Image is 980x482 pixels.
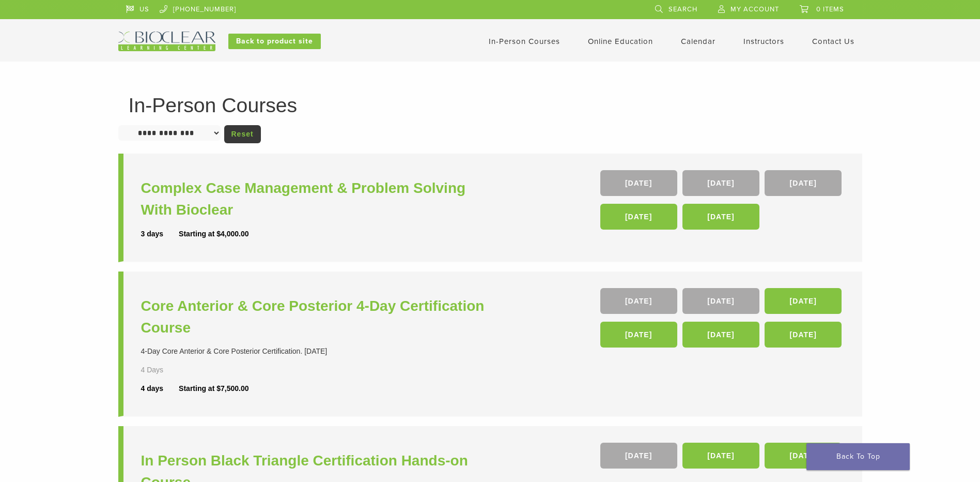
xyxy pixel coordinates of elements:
[600,170,845,235] div: , , , ,
[141,365,194,375] div: 4 Days
[141,383,179,394] div: 4 days
[600,288,677,314] a: [DATE]
[489,37,560,46] a: In-Person Courses
[600,322,677,348] a: [DATE]
[600,443,845,474] div: , ,
[668,5,697,13] span: Search
[682,204,759,230] a: [DATE]
[600,443,677,469] a: [DATE]
[765,443,842,469] a: [DATE]
[141,346,493,357] div: 4-Day Core Anterior & Core Posterior Certification. [DATE]
[118,32,215,51] img: Bioclear
[224,125,261,143] a: Reset
[806,443,910,470] a: Back To Top
[765,170,842,196] a: [DATE]
[682,170,759,196] a: [DATE]
[600,204,677,230] a: [DATE]
[228,34,321,49] a: Back to product site
[816,5,844,13] span: 0 items
[682,322,759,348] a: [DATE]
[681,37,715,46] a: Calendar
[179,229,248,239] div: Starting at $4,000.00
[730,5,779,13] span: My Account
[765,322,842,348] a: [DATE]
[141,177,493,221] a: Complex Case Management & Problem Solving With Bioclear
[743,37,784,46] a: Instructors
[588,37,653,46] a: Online Education
[141,295,493,339] a: Core Anterior & Core Posterior 4-Day Certification Course
[682,288,759,314] a: [DATE]
[600,288,845,353] div: , , , , ,
[129,95,852,115] h1: In-Person Courses
[141,229,179,239] div: 3 days
[600,170,677,196] a: [DATE]
[179,383,248,394] div: Starting at $7,500.00
[765,288,842,314] a: [DATE]
[682,443,759,469] a: [DATE]
[812,37,854,46] a: Contact Us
